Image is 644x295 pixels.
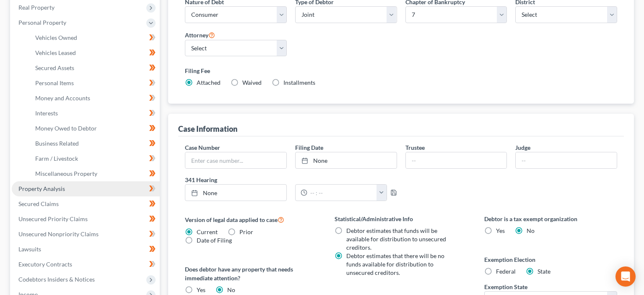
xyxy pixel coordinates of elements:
a: Interests [29,106,160,121]
a: Property Analysis [12,181,160,196]
span: Money and Accounts [35,94,90,102]
span: Secured Claims [18,200,59,207]
a: None [185,185,286,201]
span: Personal Property [18,19,66,26]
span: Waived [242,79,262,86]
span: Real Property [18,4,55,11]
a: Money Owed to Debtor [29,121,160,136]
a: Secured Assets [29,60,160,76]
span: Secured Assets [35,64,74,71]
label: Statistical/Administrative Info [335,214,467,223]
a: Secured Claims [12,196,160,211]
span: Current [197,228,218,235]
a: Miscellaneous Property [29,166,160,181]
a: Money and Accounts [29,91,160,106]
span: Debtor estimates that funds will be available for distribution to unsecured creditors. [346,227,446,251]
span: Business Related [35,140,79,147]
label: Trustee [405,143,425,152]
span: Yes [197,286,205,293]
label: Debtor is a tax exempt organization [484,214,617,223]
label: Exemption Election [484,255,617,264]
label: Attorney [185,30,215,40]
span: Property Analysis [18,185,65,192]
span: Lawsuits [18,245,41,253]
span: Unsecured Nonpriority Claims [18,230,99,238]
label: Exemption State [484,282,527,291]
span: No [227,286,235,293]
a: None [296,152,397,168]
span: Miscellaneous Property [35,170,97,177]
span: Date of Filing [197,237,232,244]
label: Filing Fee [185,66,617,75]
input: -- : -- [307,185,377,201]
span: Codebtors Insiders & Notices [18,276,95,283]
div: Open Intercom Messenger [615,266,636,287]
span: Executory Contracts [18,261,72,268]
a: Vehicles Owned [29,30,160,45]
span: Farm / Livestock [35,155,78,162]
span: Prior [239,228,253,235]
a: Business Related [29,136,160,151]
label: Judge [515,143,530,152]
label: Case Number [185,143,220,152]
span: No [527,227,535,234]
a: Lawsuits [12,242,160,257]
label: Does debtor have any property that needs immediate attention? [185,265,318,282]
span: Federal [496,268,516,275]
a: Farm / Livestock [29,151,160,166]
span: Debtor estimates that there will be no funds available for distribution to unsecured creditors. [346,252,444,276]
label: 341 Hearing [181,175,401,184]
span: Installments [283,79,315,86]
span: Vehicles Owned [35,34,77,41]
input: Enter case number... [185,152,286,168]
span: Money Owed to Debtor [35,125,97,132]
a: Personal Items [29,76,160,91]
span: Yes [496,227,505,234]
div: Case Information [178,124,237,134]
span: Vehicles Leased [35,49,76,56]
span: Attached [197,79,221,86]
a: Vehicles Leased [29,45,160,60]
label: Filing Date [295,143,323,152]
a: Executory Contracts [12,257,160,272]
span: State [538,268,551,275]
a: Unsecured Nonpriority Claims [12,227,160,242]
input: -- [406,152,507,168]
span: Personal Items [35,79,74,86]
span: Unsecured Priority Claims [18,215,88,222]
span: Interests [35,110,58,117]
label: Version of legal data applied to case [185,214,318,225]
input: -- [516,152,617,168]
a: Unsecured Priority Claims [12,211,160,227]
